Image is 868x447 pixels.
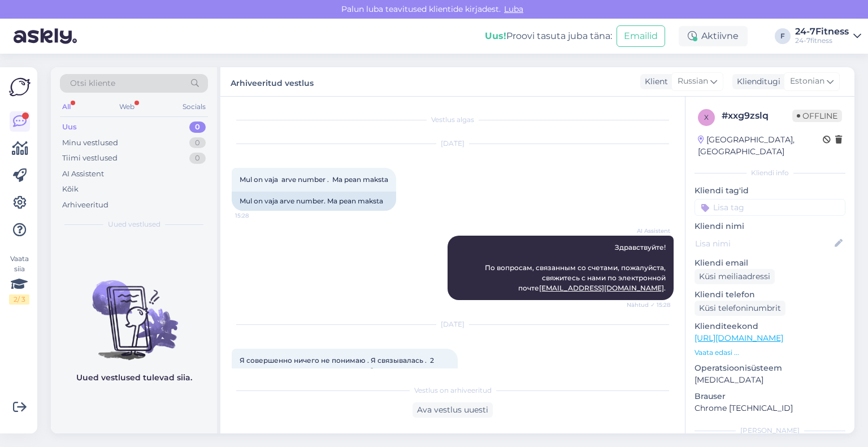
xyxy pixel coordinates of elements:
a: 24-7Fitness24-7fitness [795,27,861,45]
div: 2 / 3 [9,294,29,305]
div: # xxg9zslq [722,109,792,123]
div: [DATE] [232,138,674,149]
span: Offline [792,110,842,122]
span: AI Assistent [628,227,670,235]
div: Vaata siia [9,254,29,305]
div: All [60,99,73,114]
div: Küsi meiliaadressi [695,269,775,284]
p: Uued vestlused tulevad siia. [76,372,192,384]
input: Lisa nimi [695,237,832,250]
span: Otsi kliente [70,77,115,89]
p: Kliendi telefon [695,289,845,301]
p: Klienditeekond [695,320,845,332]
div: Klient [640,76,668,88]
div: 0 [189,137,206,149]
span: 15:28 [235,211,277,220]
span: Russian [678,75,708,88]
p: [MEDICAL_DATA] [695,374,845,386]
div: 24-7Fitness [795,27,849,36]
img: Askly Logo [9,76,31,98]
div: Klienditugi [732,76,780,88]
div: Arhiveeritud [62,199,108,211]
span: Я совершенно ничего не понимаю . Я связывалась . 2 раза посылала деньги на ваш счет . Сегодня уто... [240,356,440,395]
span: Luba [501,4,527,14]
input: Lisa tag [695,199,845,216]
span: Vestlus on arhiveeritud [414,385,492,396]
div: Vestlus algas [232,115,674,125]
p: Kliendi email [695,257,845,269]
div: Web [117,99,137,114]
div: Aktiivne [679,26,748,46]
div: Mul on vaja arve number. Ma pean maksta [232,192,396,211]
p: Chrome [TECHNICAL_ID] [695,402,845,414]
div: F [775,28,791,44]
span: x [704,113,709,121]
div: AI Assistent [62,168,104,180]
span: Nähtud ✓ 15:28 [627,301,670,309]
p: Kliendi tag'id [695,185,845,197]
div: Kõik [62,184,79,195]
div: [GEOGRAPHIC_DATA], [GEOGRAPHIC_DATA] [698,134,823,158]
a: [URL][DOMAIN_NAME] [695,333,783,343]
div: [DATE] [232,319,674,329]
div: Tiimi vestlused [62,153,118,164]
img: No chats [51,260,217,362]
span: Uued vestlused [108,219,160,229]
p: Operatsioonisüsteem [695,362,845,374]
a: [EMAIL_ADDRESS][DOMAIN_NAME] [539,284,664,292]
div: Socials [180,99,208,114]
span: Mul on vaja arve number . Ma pean maksta [240,175,388,184]
div: Kliendi info [695,168,845,178]
div: [PERSON_NAME] [695,426,845,436]
div: Küsi telefoninumbrit [695,301,785,316]
div: 0 [189,121,206,133]
div: Minu vestlused [62,137,118,149]
div: Ava vestlus uuesti [413,402,493,418]
div: Uus [62,121,77,133]
span: Estonian [790,75,824,88]
div: 0 [189,153,206,164]
button: Emailid [617,25,665,47]
label: Arhiveeritud vestlus [231,74,314,89]
div: 24-7fitness [795,36,849,45]
p: Vaata edasi ... [695,348,845,358]
span: Здравствуйте! По вопросам, связанным со счетами, пожалуйста, свяжитесь с нами по электронной почте . [485,243,667,292]
p: Kliendi nimi [695,220,845,232]
b: Uus! [485,31,506,41]
div: Proovi tasuta juba täna: [485,29,612,43]
p: Brauser [695,390,845,402]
